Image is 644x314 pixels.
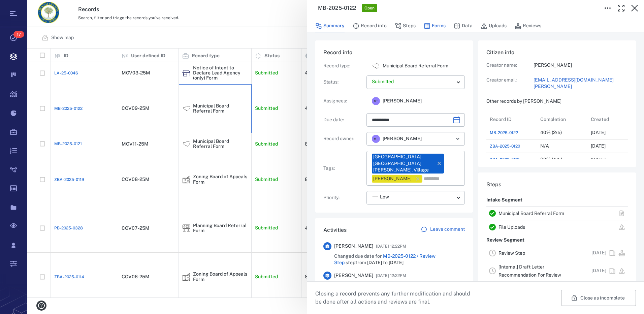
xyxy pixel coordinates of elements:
span: [PERSON_NAME] [383,98,422,104]
div: StepsIntake SegmentMunicipal Board Referral FormFile UploadsReview SegmentReview Step[DATE][Inter... [478,172,636,309]
div: Completion [540,110,566,129]
span: Help [15,5,29,11]
button: Choose date, selected date is Oct 5, 2025 [450,113,463,127]
p: Municipal Board Referral Form [383,63,448,69]
div: Record ID [490,110,512,129]
div: Created [591,110,609,129]
p: Record owner : [323,135,364,142]
p: Other records by [PERSON_NAME] [486,98,628,105]
a: File Uploads [498,224,525,230]
div: Record ID [486,113,537,126]
button: Close as incomplete [561,290,636,306]
p: [DATE] [591,143,606,150]
p: [DATE] [591,156,606,163]
p: Review Segment [486,234,524,246]
div: Municipal Board Referral Form [372,62,380,70]
span: [PERSON_NAME] [334,243,373,250]
p: Tags : [323,165,364,172]
div: Completion [537,113,587,126]
div: [GEOGRAPHIC_DATA]-[GEOGRAPHIC_DATA][PERSON_NAME], Village [373,154,433,174]
button: Steps [395,20,416,32]
button: Reviews [515,20,541,32]
button: Uploads [481,20,507,32]
a: Municipal Board Referral Form [498,211,564,216]
p: Due date : [323,117,364,123]
button: Toggle to Edit Boxes [601,1,614,15]
h6: Activities [323,226,347,234]
p: Assignees : [323,98,364,104]
p: Leave comment [430,226,465,233]
p: Creator email: [486,77,534,90]
span: 17 [13,31,24,38]
p: Status : [323,79,364,86]
h6: Record info [323,49,465,57]
a: MB-2025-0122 [490,130,518,136]
div: N/A [540,144,549,149]
span: [PERSON_NAME] [383,135,422,142]
span: [DATE] [367,260,382,265]
a: MB-2025-0122 / Review Step [334,253,436,265]
span: Open [363,5,376,11]
button: Data [454,20,473,32]
div: Record infoRecord type:icon Municipal Board Referral FormMunicipal Board Referral FormStatus:Assi... [315,40,473,218]
div: M T [372,97,380,105]
a: Leave comment [421,226,465,234]
p: [DATE] [591,268,606,274]
p: Intake Segment [486,194,522,206]
span: [PERSON_NAME] [334,272,373,279]
button: Close [628,1,641,15]
span: Low [380,194,389,200]
div: M T [372,135,380,143]
button: Open [453,134,462,144]
div: Created [587,113,638,126]
button: Summary [315,20,345,32]
p: [DATE] [591,250,606,256]
p: [PERSON_NAME] [534,62,628,69]
div: 40% (2/5) [540,130,562,135]
p: Creator name: [486,62,534,69]
button: Forms [424,20,446,32]
h3: MB-2025-0122 [318,4,356,12]
p: [DATE] [591,129,606,136]
button: Record info [353,20,387,32]
a: ZBA-2025-0119 [490,157,520,163]
p: Priority : [323,194,364,201]
div: [PERSON_NAME] [373,176,412,182]
p: Record type : [323,63,364,69]
a: ZBA-2025-0120 [490,143,520,149]
div: 80% (4/5) [540,157,562,162]
span: Changed due date for step from to [334,253,465,266]
span: [DATE] [389,260,404,265]
h6: Steps [486,181,628,189]
div: Citizen infoCreator name:[PERSON_NAME]Creator email:[EMAIL_ADDRESS][DOMAIN_NAME][PERSON_NAME]Othe... [478,40,636,172]
p: Submitted [372,78,454,85]
a: [Internal] Draft Letter Recommendation For Review [498,264,561,278]
span: [DATE] 12:22PM [376,242,406,250]
button: Toggle Fullscreen [614,1,628,15]
p: Closing a record prevents any further modification and should be done after all actions and revie... [315,290,476,306]
h6: Citizen info [486,49,628,57]
a: [EMAIL_ADDRESS][DOMAIN_NAME][PERSON_NAME] [534,77,628,90]
img: icon Municipal Board Referral Form [372,62,380,70]
span: [DATE] 12:22PM [376,272,406,280]
a: Review Step [498,250,525,256]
